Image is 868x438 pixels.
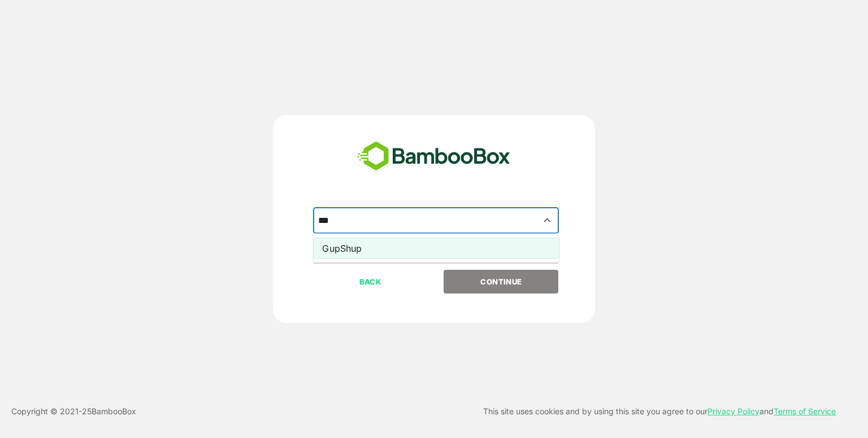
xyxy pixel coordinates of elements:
[774,406,836,416] a: Terms of Service
[313,270,428,294] button: BACK
[313,238,559,259] li: GupShup
[314,275,427,288] p: BACK
[483,405,836,418] p: This site uses cookies and by using this site you agree to our and
[708,406,759,416] a: Privacy Policy
[351,138,517,175] img: bamboobox
[11,405,136,418] p: Copyright © 2021- 25 BambooBox
[540,213,555,228] button: Close
[444,270,558,294] button: CONTINUE
[445,275,558,288] p: CONTINUE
